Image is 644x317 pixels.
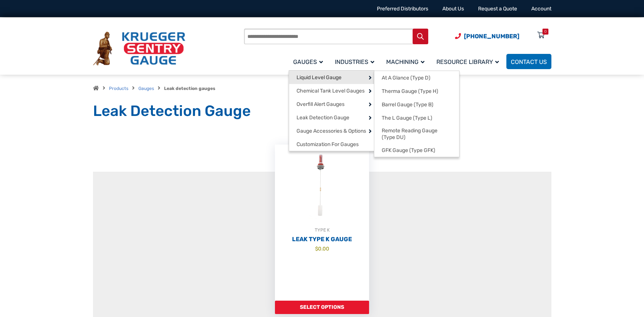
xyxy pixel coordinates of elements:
a: Gauge Accessories & Options [289,124,374,138]
a: Therma Gauge (Type H) [374,84,459,98]
span: Contact Us [511,58,547,65]
a: Overfill Alert Gauges [289,97,374,111]
a: Remote Reading Gauge (Type DU) [374,124,459,143]
span: Chemical Tank Level Gauges [297,88,365,94]
a: GFK Gauge (Type GFK) [374,143,459,157]
a: Contact Us [506,54,551,69]
span: The L Gauge (Type L) [382,115,432,122]
a: Machining [382,53,432,70]
a: Gauges [138,86,154,91]
bdi: 0.00 [315,246,329,252]
span: Industries [335,58,374,65]
a: The L Gauge (Type L) [374,111,459,124]
span: [PHONE_NUMBER] [464,33,519,40]
a: At A Glance (Type D) [374,71,459,84]
span: Barrel Gauge (Type B) [382,101,433,108]
span: Machining [386,58,424,65]
span: Therma Gauge (Type H) [382,88,438,95]
a: Liquid Level Gauge [289,71,374,84]
div: 0 [544,29,547,35]
a: Chemical Tank Level Gauges [289,84,374,97]
strong: Leak detection gauges [164,86,215,91]
a: TYPE KLeak Type K Gauge $0.00 [275,145,369,301]
img: Leak Detection Gauge [275,145,369,226]
span: Remote Reading Gauge (Type DU) [382,127,452,140]
span: Resource Library [436,58,499,65]
span: At A Glance (Type D) [382,75,430,81]
span: GFK Gauge (Type GFK) [382,147,435,154]
span: $ [315,246,318,252]
a: Preferred Distributors [377,6,428,12]
div: TYPE K [275,226,369,234]
a: Products [109,86,128,91]
img: Krueger Sentry Gauge [93,32,185,66]
a: About Us [442,6,464,12]
span: Liquid Level Gauge [297,74,342,81]
span: Customization For Gauges [297,141,359,148]
a: Resource Library [432,53,506,70]
a: Gauges [289,53,330,70]
a: Industries [330,53,382,70]
a: Leak Detection Gauge [289,111,374,124]
h1: Leak Detection Gauge [93,102,551,120]
a: Request a Quote [478,6,517,12]
h2: Leak Type K Gauge [275,236,369,243]
span: Gauges [293,58,323,65]
a: Barrel Gauge (Type B) [374,98,459,111]
a: Phone Number (920) 434-8860 [455,32,519,41]
a: Customization For Gauges [289,138,374,151]
span: Gauge Accessories & Options [297,128,366,135]
a: Add to cart: “Leak Type K Gauge” [275,301,369,314]
span: Leak Detection Gauge [297,114,349,121]
span: Overfill Alert Gauges [297,101,345,108]
a: Account [531,6,551,12]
